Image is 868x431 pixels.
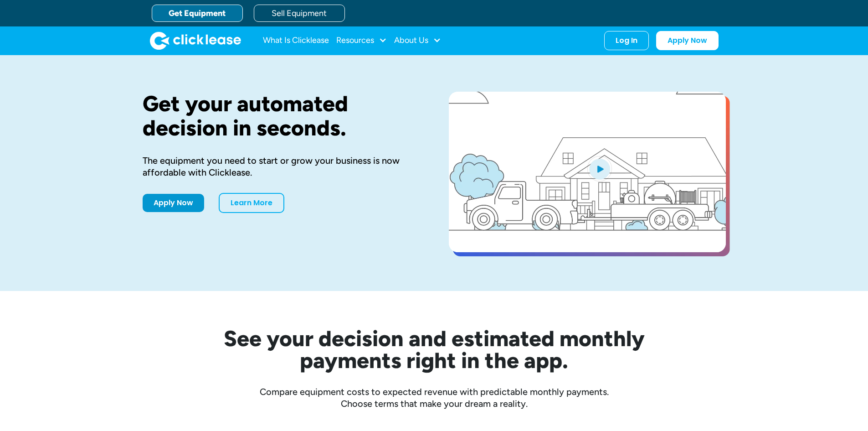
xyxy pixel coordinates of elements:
[143,386,726,410] div: Compare equipment costs to expected revenue with predictable monthly payments. Choose terms that ...
[150,31,241,50] img: Clicklease logo
[219,193,284,213] a: Learn More
[616,36,637,45] div: Log In
[152,5,243,22] a: Get Equipment
[254,5,345,22] a: Sell Equipment
[143,92,420,140] h1: Get your automated decision in seconds.
[150,31,241,50] a: home
[143,155,420,178] div: The equipment you need to start or grow your business is now affordable with Clicklease.
[587,156,612,182] img: Blue play button logo on a light blue circular background
[263,31,329,50] a: What Is Clicklease
[394,31,441,50] div: About Us
[449,92,726,252] a: open lightbox
[143,194,204,212] a: Apply Now
[656,31,719,50] a: Apply Now
[179,327,689,371] h2: See your decision and estimated monthly payments right in the app.
[336,31,387,50] div: Resources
